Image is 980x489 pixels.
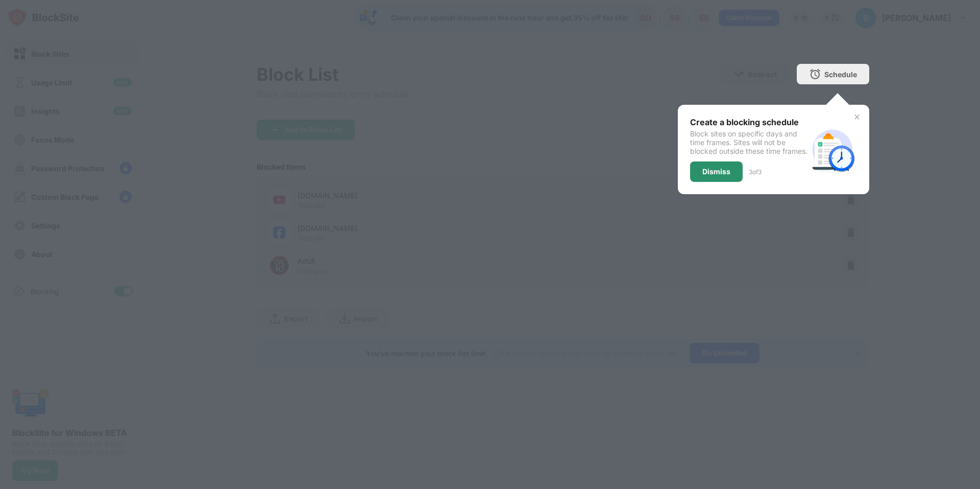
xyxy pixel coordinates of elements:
[853,113,861,121] img: x-button.svg
[702,168,730,176] div: Dismiss
[749,168,762,176] div: 3 of 3
[824,70,857,79] div: Schedule
[808,125,857,174] img: schedule.svg
[690,117,808,127] div: Create a blocking schedule
[690,129,808,155] div: Block sites on specific days and time frames. Sites will not be blocked outside these time frames.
